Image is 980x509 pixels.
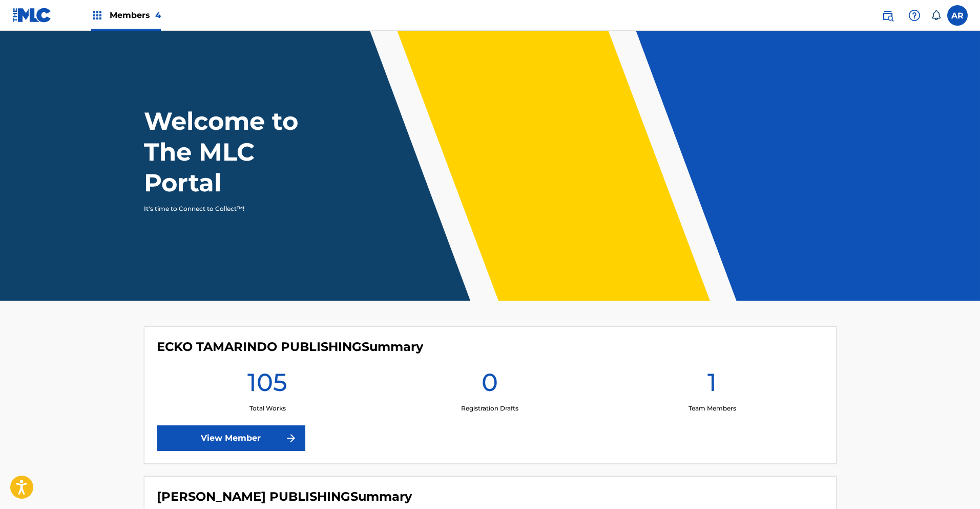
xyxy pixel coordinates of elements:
[110,9,161,21] span: Members
[285,432,297,444] img: f7272a7cc735f4ea7f67.svg
[482,367,498,404] h1: 0
[931,10,941,21] div: Notifications
[878,5,898,26] a: Public Search
[12,8,52,23] img: MLC Logo
[929,460,980,509] iframe: Chat Widget
[144,106,336,198] h1: Welcome to The MLC Portal
[157,489,412,504] h4: EC TINTERO PUBLISHING
[461,404,518,413] p: Registration Drafts
[144,204,322,213] p: It's time to Connect to Collect™!
[157,339,423,355] h4: ECKO TAMARINDO PUBLISHING
[904,5,925,26] div: Help
[249,404,286,413] p: Total Works
[157,425,305,451] a: View Member
[91,9,103,22] img: Top Rightsholders
[247,367,287,404] h1: 105
[947,5,968,26] div: User Menu
[707,367,717,404] h1: 1
[882,9,894,22] img: search
[689,404,736,413] p: Team Members
[908,9,921,22] img: help
[155,10,161,20] span: 4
